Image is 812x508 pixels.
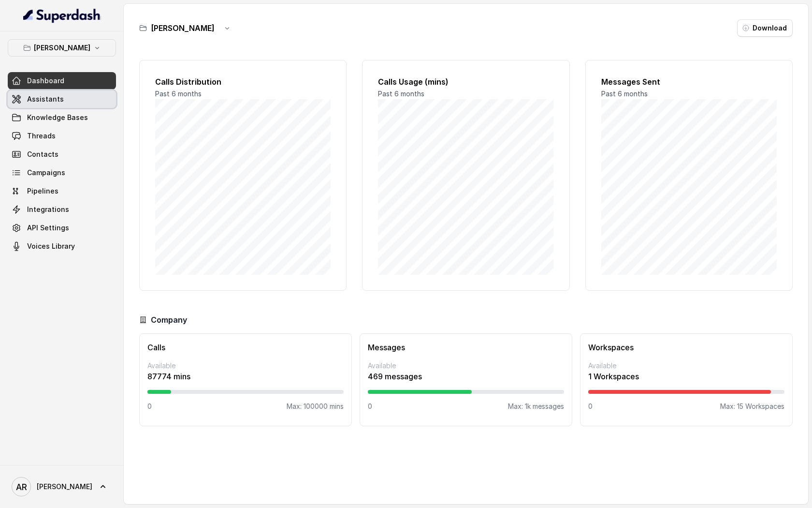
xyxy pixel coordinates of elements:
a: Campaigns [8,164,116,181]
a: [PERSON_NAME] [8,473,116,500]
p: Available [368,361,564,371]
a: Contacts [8,146,116,163]
h2: Messages Sent [601,76,777,88]
a: Dashboard [8,72,116,90]
span: [PERSON_NAME] [37,482,92,492]
p: Max: 15 Workspaces [720,402,784,411]
span: API Settings [27,223,69,233]
span: Contacts [27,149,58,159]
a: Integrations [8,201,116,218]
p: 0 [147,402,152,411]
span: Voices Library [27,241,75,251]
span: Assistants [27,94,64,104]
a: API Settings [8,219,116,237]
h3: Messages [368,342,564,353]
p: Max: 100000 mins [287,402,344,411]
span: Threads [27,131,56,141]
span: Integrations [27,205,69,214]
img: light.svg [23,8,101,23]
a: Voices Library [8,238,116,255]
a: Knowledge Bases [8,109,116,126]
span: Past 6 months [601,90,648,98]
p: 0 [588,402,593,411]
p: 1 Workspaces [588,371,784,382]
h3: Company [151,314,187,326]
p: Available [588,361,784,371]
button: [PERSON_NAME] [8,39,116,57]
p: 0 [368,402,372,411]
span: Past 6 months [155,90,202,98]
span: Dashboard [27,76,64,86]
button: Download [737,19,793,37]
span: Knowledge Bases [27,113,88,122]
a: Pipelines [8,182,116,200]
h2: Calls Usage (mins) [378,76,553,88]
a: Threads [8,127,116,145]
p: Max: 1k messages [508,402,564,411]
a: Assistants [8,90,116,108]
p: Available [147,361,344,371]
span: Past 6 months [378,90,424,98]
h3: [PERSON_NAME] [151,22,215,34]
p: 87774 mins [147,371,344,382]
span: Campaigns [27,168,65,178]
h3: Workspaces [588,342,784,353]
text: AR [16,482,27,492]
h3: Calls [147,342,344,353]
h2: Calls Distribution [155,76,331,88]
p: [PERSON_NAME] [34,42,90,54]
p: 469 messages [368,371,564,382]
span: Pipelines [27,186,58,196]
